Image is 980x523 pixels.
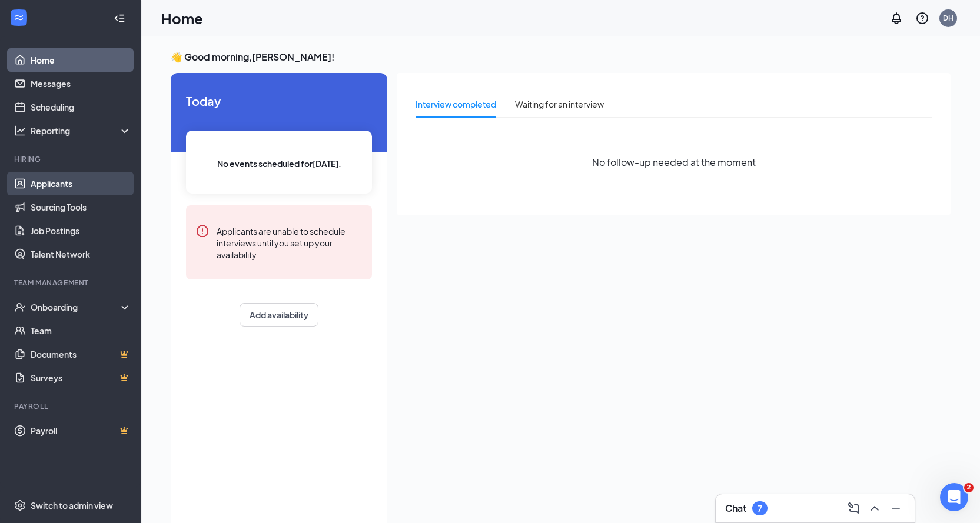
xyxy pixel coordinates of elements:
svg: Error [195,224,210,238]
button: ComposeMessage [844,499,863,518]
span: No events scheduled for [DATE] . [217,157,341,170]
a: Messages [31,72,131,95]
button: Minimize [886,499,905,518]
a: Sourcing Tools [31,195,131,219]
h1: Home [161,8,203,28]
div: Interview completed [416,98,496,111]
button: Add availability [240,303,318,327]
svg: WorkstreamLogo [13,12,25,24]
span: Today [186,92,372,110]
div: Reporting [31,125,132,136]
div: Hiring [14,154,129,164]
svg: UserCheck [14,301,26,313]
div: Onboarding [31,301,121,313]
svg: Notifications [889,11,903,25]
a: SurveysCrown [31,366,131,389]
span: No follow-up needed at the moment [592,155,756,169]
div: Switch to admin view [31,499,113,511]
div: Applicants are unable to schedule interviews until you set up your availability. [217,224,363,261]
a: Team [31,319,131,342]
svg: Minimize [889,501,903,515]
div: Waiting for an interview [515,98,604,111]
svg: Analysis [14,125,26,136]
a: Talent Network [31,242,131,266]
h3: 👋 Good morning, [PERSON_NAME] ! [171,51,951,64]
span: 2 [964,483,974,492]
div: DH [943,13,954,23]
a: Scheduling [31,95,131,119]
div: Team Management [14,278,129,288]
a: Applicants [31,172,131,195]
button: ChevronUp [865,499,884,518]
iframe: Intercom live chat [940,483,968,511]
div: Payroll [14,401,129,411]
a: Job Postings [31,219,131,242]
svg: ChevronUp [868,501,882,515]
a: PayrollCrown [31,419,131,442]
svg: Settings [14,499,26,511]
h3: Chat [725,502,746,515]
svg: QuestionInfo [915,11,929,25]
svg: Collapse [114,12,125,24]
div: 7 [758,504,762,514]
a: Home [31,48,131,72]
svg: ComposeMessage [846,501,861,515]
a: DocumentsCrown [31,342,131,366]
